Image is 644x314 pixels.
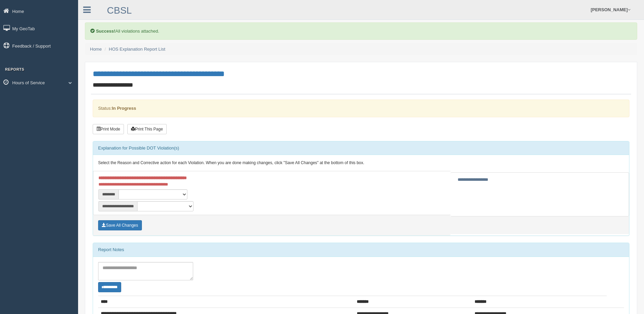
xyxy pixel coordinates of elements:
[112,106,136,111] strong: In Progress
[93,155,629,171] div: Select the Reason and Corrective action for each Violation. When you are done making changes, cli...
[96,29,115,34] b: Success!
[85,22,637,40] div: All violations attached.
[127,124,167,134] button: Print This Page
[93,141,629,155] div: Explanation for Possible DOT Violation(s)
[107,5,132,16] a: CBSL
[93,124,124,134] button: Print Mode
[93,243,629,257] div: Report Notes
[90,47,102,52] a: Home
[93,100,629,117] div: Status:
[98,282,121,292] button: Change Filter Options
[98,220,142,230] button: Save
[109,47,165,52] a: HOS Explanation Report List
